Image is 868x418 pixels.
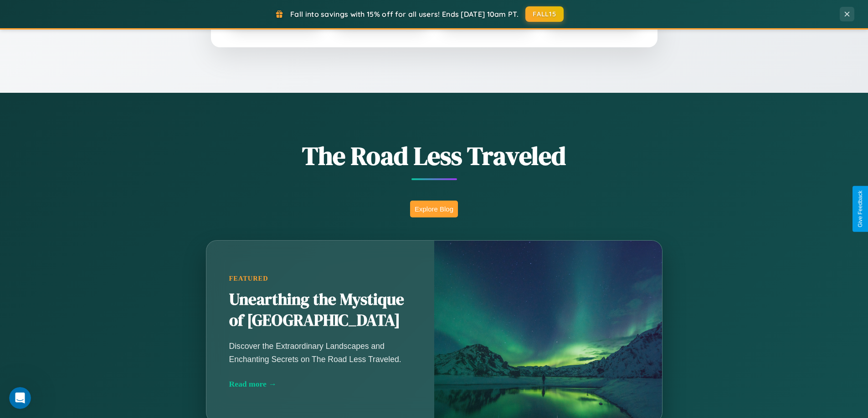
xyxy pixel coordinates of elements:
p: Discover the Extraordinary Landscapes and Enchanting Secrets on The Road Less Traveled. [229,340,411,365]
div: Featured [229,275,411,282]
span: Fall into savings with 15% off for all users! Ends [DATE] 10am PT. [290,10,519,19]
button: Explore Blog [410,201,458,217]
div: Give Feedback [857,191,863,227]
div: Read more → [229,379,411,389]
button: FALL15 [525,6,564,22]
h1: The Road Less Traveled [161,138,708,173]
h2: Unearthing the Mystique of [GEOGRAPHIC_DATA] [229,289,411,331]
iframe: Intercom live chat [9,387,31,409]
